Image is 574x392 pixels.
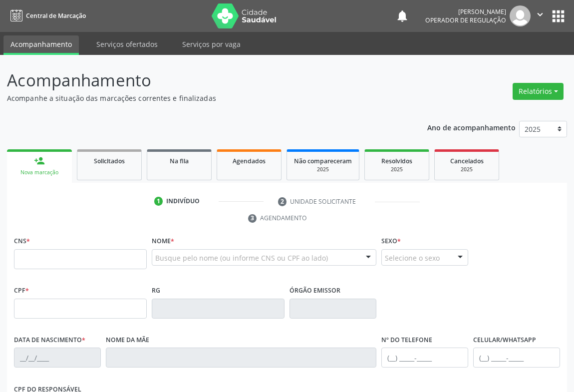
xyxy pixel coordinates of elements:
a: Serviços por vaga [175,35,248,53]
input: (__) _____-_____ [381,348,468,368]
span: Central de Marcação [26,11,86,20]
p: Acompanhe a situação das marcações correntes e finalizadas [7,93,399,103]
button:  [531,5,550,26]
label: Nome da mãe [106,333,149,348]
div: 2025 [372,166,422,173]
label: Órgão emissor [289,283,340,299]
label: RG [152,283,160,299]
span: Cancelados [450,157,484,165]
input: (__) _____-_____ [473,348,560,368]
span: Resolvidos [381,157,412,165]
span: Na fila [170,157,189,165]
div: Nova marcação [14,169,65,176]
label: Nº do Telefone [381,333,432,348]
label: CNS [14,234,30,249]
a: Central de Marcação [7,7,86,24]
span: Não compareceram [294,157,352,165]
input: __/__/____ [14,348,101,368]
span: Operador de regulação [425,16,506,24]
a: Serviços ofertados [89,35,165,53]
span: Agendados [233,157,266,165]
div: 1 [154,197,163,206]
label: CPF [14,283,29,299]
a: Acompanhamento [3,35,79,55]
i:  [535,9,546,20]
span: Busque pelo nome (ou informe CNS ou CPF ao lado) [155,253,328,263]
p: Ano de acompanhamento [427,121,516,133]
button: notifications [395,9,409,23]
span: Solicitados [94,157,125,165]
div: Indivíduo [166,197,200,206]
button: apps [550,7,567,25]
label: Sexo [381,234,401,249]
div: [PERSON_NAME] [425,7,506,16]
label: Nome [152,234,174,249]
label: Data de nascimento [14,333,85,348]
div: 2025 [294,166,352,173]
button: Relatórios [513,83,564,100]
label: Celular/WhatsApp [473,333,536,348]
div: 2025 [442,166,492,173]
span: Selecione o sexo [385,253,440,263]
div: person_add [34,155,45,166]
p: Acompanhamento [7,68,399,93]
img: img [510,5,531,26]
